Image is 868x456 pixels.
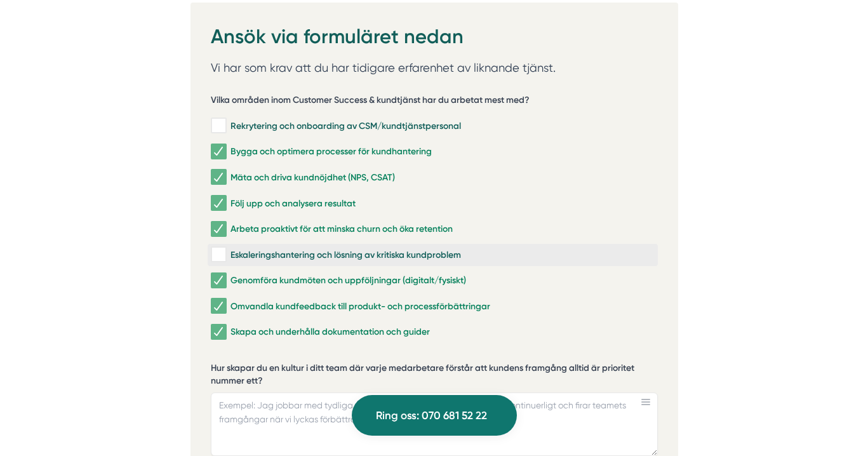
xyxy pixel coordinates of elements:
[211,300,225,312] input: Omvandla kundfeedback till produkt- och processförbättringar
[376,407,487,424] span: Ring oss: 070 681 52 22
[211,58,658,77] p: Vi har som krav att du har tidigare erfarenhet av liknande tjänst.
[211,223,225,236] input: Arbeta proaktivt för att minska churn och öka retention
[211,171,225,184] input: Mäta och driva kundnöjdhet (NPS, CSAT)
[211,23,658,58] h2: Ansök via formuläret nedan
[211,94,530,110] h5: Vilka områden inom Customer Success & kundtjänst har du arbetat mest med?
[211,119,225,132] input: Rekrytering och onboarding av CSM/kundtjänstpersonal
[211,145,225,158] input: Bygga och optimera processer för kundhantering
[211,326,225,339] input: Skapa och underhålla dokumentation och guider
[352,395,517,436] a: Ring oss: 070 681 52 22
[211,274,225,287] input: Genomföra kundmöten och uppföljningar (digitalt/fysiskt)
[211,362,658,390] label: Hur skapar du en kultur i ditt team där varje medarbetare förstår att kundens framgång alltid är ...
[211,197,225,210] input: Följ upp och analysera resultat
[211,248,225,261] input: Eskaleringshantering och lösning av kritiska kundproblem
